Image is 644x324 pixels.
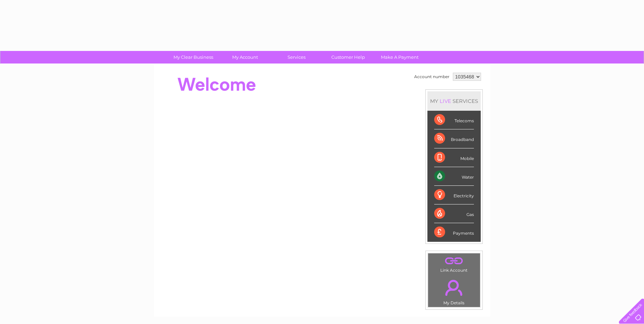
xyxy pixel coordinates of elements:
div: Gas [434,204,474,223]
div: MY SERVICES [427,91,481,111]
td: Link Account [428,253,480,274]
div: Electricity [434,186,474,204]
a: . [430,276,478,300]
div: Telecoms [434,111,474,129]
a: My Account [217,51,273,64]
a: Make A Payment [372,51,428,64]
a: My Clear Business [165,51,221,64]
td: Account number [412,71,451,83]
a: Services [269,51,325,64]
a: Customer Help [320,51,376,64]
div: Broadband [434,129,474,148]
div: LIVE [438,98,453,104]
div: Mobile [434,148,474,167]
div: Payments [434,223,474,241]
a: . [430,255,478,267]
td: My Details [428,274,480,307]
div: Water [434,167,474,186]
